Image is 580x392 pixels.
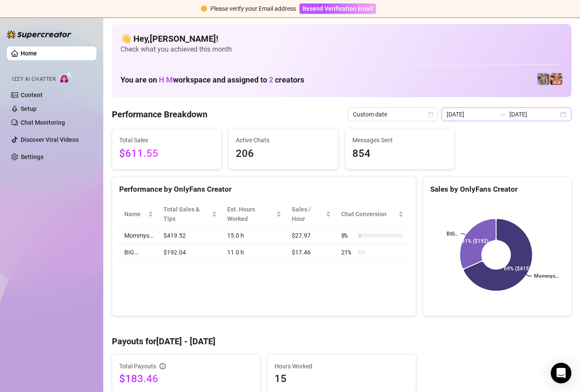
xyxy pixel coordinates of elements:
[550,73,562,85] img: pennylondon
[158,201,222,227] th: Total Sales & Tips
[509,110,558,119] input: End date
[353,108,433,121] span: Custom date
[341,248,355,257] span: 21 %
[292,205,324,224] span: Sales / Hour
[59,72,72,84] img: AI Chatter
[499,111,506,118] span: to
[112,335,571,347] h4: Payouts for [DATE] - [DATE]
[119,244,158,261] td: BIG…
[21,136,79,143] a: Discover Viral Videos
[352,146,447,162] span: 854
[120,45,563,54] span: Check what you achieved this month
[499,111,506,118] span: swap-right
[341,209,397,219] span: Chat Conversion
[119,227,158,244] td: Mommys…
[446,231,458,237] text: BIG…
[21,50,37,57] a: Home
[158,244,222,261] td: $192.04
[534,273,559,279] text: Mommys…
[158,227,222,244] td: $419.52
[120,75,304,85] h1: You are on workspace and assigned to creators
[164,205,210,224] span: Total Sales & Tips
[210,4,296,13] div: Please verify your Email address
[287,201,336,227] th: Sales / Hour
[430,184,564,195] div: Sales by OnlyFans Creator
[120,33,563,45] h4: 👋 Hey, [PERSON_NAME] !
[160,363,166,369] span: info-circle
[227,205,275,224] div: Est. Hours Worked
[236,135,331,145] span: Active Chats
[124,209,146,219] span: Name
[222,244,287,261] td: 11.0 h
[287,227,336,244] td: $27.97
[119,201,158,227] th: Name
[201,6,207,12] span: exclamation-circle
[447,110,496,119] input: Start date
[7,30,71,39] img: logo-BBDzfeDw.svg
[21,119,65,126] a: Chat Monitoring
[428,112,433,117] span: calendar
[119,184,409,195] div: Performance by OnlyFans Creator
[551,363,571,383] div: Open Intercom Messenger
[287,244,336,261] td: $17.46
[21,153,43,160] a: Settings
[21,105,37,112] a: Setup
[341,231,355,240] span: 8 %
[269,75,273,84] span: 2
[159,75,173,84] span: H M
[537,73,549,85] img: pennylondonvip
[352,135,447,145] span: Messages Sent
[119,146,214,162] span: $611.55
[222,227,287,244] td: 15.0 h
[119,361,156,371] span: Total Payouts
[302,5,373,12] span: Resend Verification Email
[236,146,331,162] span: 206
[119,135,214,145] span: Total Sales
[21,92,43,98] a: Content
[112,108,207,120] h4: Performance Breakdown
[299,3,376,14] button: Resend Verification Email
[12,75,56,83] span: Izzy AI Chatter
[336,201,409,227] th: Chat Conversion
[275,372,408,386] span: 15
[119,372,253,386] span: $183.46
[275,361,408,371] span: Hours Worked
